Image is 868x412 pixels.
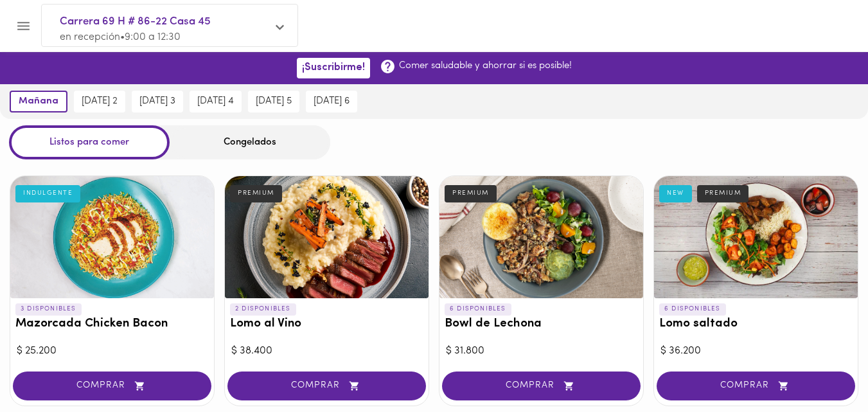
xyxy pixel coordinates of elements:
h3: Lomo saltado [659,318,853,331]
div: PREMIUM [445,185,497,202]
button: ¡Suscribirme! [297,58,370,78]
button: COMPRAR [657,372,855,400]
button: [DATE] 2 [74,91,125,112]
div: Mazorcada Chicken Bacon [10,176,214,298]
h3: Lomo al Vino [230,318,423,331]
span: mañana [19,96,58,107]
p: Comer saludable y ahorrar si es posible! [399,59,572,73]
h3: Mazorcada Chicken Bacon [15,318,209,331]
div: Lomo saltado [654,176,858,298]
button: COMPRAR [442,372,641,400]
div: INDULGENTE [15,185,80,202]
p: 3 DISPONIBLES [15,303,82,315]
iframe: Messagebird Livechat Widget [793,337,855,399]
button: [DATE] 4 [190,91,242,112]
span: COMPRAR [29,381,195,391]
span: COMPRAR [673,381,839,391]
span: [DATE] 5 [256,96,292,107]
button: Menu [8,10,39,42]
div: Listos para comer [9,125,170,159]
div: PREMIUM [697,185,749,202]
span: en recepción • 9:00 a 12:30 [60,32,181,42]
div: PREMIUM [230,185,282,202]
span: COMPRAR [244,381,410,391]
p: 2 DISPONIBLES [230,303,296,315]
span: COMPRAR [458,381,624,391]
span: [DATE] 3 [139,96,175,107]
button: COMPRAR [13,372,211,400]
div: Bowl de Lechona [439,176,643,298]
button: COMPRAR [227,372,426,400]
div: NEW [659,185,692,202]
div: Congelados [170,125,330,159]
p: 6 DISPONIBLES [445,303,511,315]
button: [DATE] 6 [306,91,357,112]
div: $ 31.800 [446,344,637,359]
div: $ 38.400 [231,344,422,359]
p: 6 DISPONIBLES [659,303,726,315]
span: Carrera 69 H # 86-22 Casa 45 [60,13,267,30]
button: [DATE] 5 [248,91,299,112]
span: ¡Suscribirme! [302,62,365,74]
h3: Bowl de Lechona [445,318,638,331]
button: mañana [10,91,67,112]
button: [DATE] 3 [132,91,183,112]
span: [DATE] 6 [314,96,350,107]
span: [DATE] 2 [82,96,118,107]
div: $ 36.200 [660,344,851,359]
div: Lomo al Vino [225,176,429,298]
div: $ 25.200 [17,344,208,359]
span: [DATE] 4 [197,96,234,107]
